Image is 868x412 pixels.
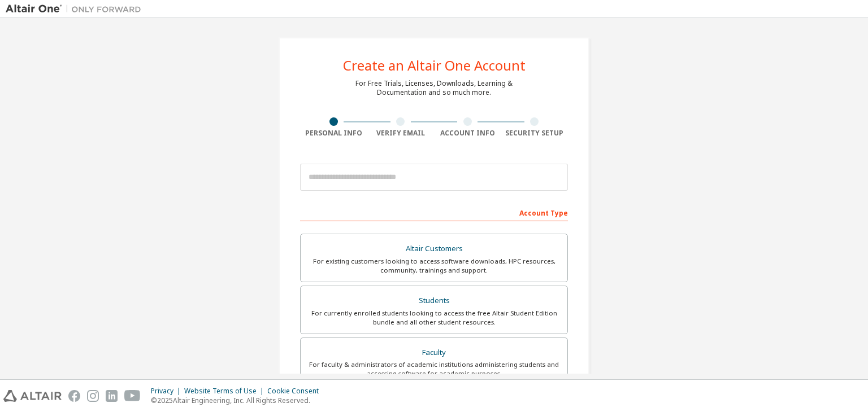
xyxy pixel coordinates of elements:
div: Altair Customers [307,241,561,257]
div: Account Info [434,129,501,138]
p: © 2025 Altair Engineering, Inc. All Rights Reserved. [151,396,325,405]
div: Security Setup [501,129,568,138]
img: facebook.svg [68,390,80,402]
img: instagram.svg [87,390,99,402]
div: For faculty & administrators of academic institutions administering students and accessing softwa... [307,360,561,378]
div: Personal Info [300,129,367,138]
div: Verify Email [367,129,435,138]
div: For Free Trials, Licenses, Downloads, Learning & Documentation and so much more. [355,79,513,97]
div: Privacy [151,387,184,396]
div: Website Terms of Use [184,387,267,396]
div: Create an Altair One Account [343,59,526,72]
img: Altair One [6,3,147,15]
div: For currently enrolled students looking to access the free Altair Student Edition bundle and all ... [307,309,561,327]
div: For existing customers looking to access software downloads, HPC resources, community, trainings ... [307,257,561,275]
img: altair_logo.svg [3,390,62,402]
div: Students [307,293,561,309]
div: Account Type [300,203,568,221]
div: Cookie Consent [267,387,325,396]
img: linkedin.svg [106,390,118,402]
div: Faculty [307,345,561,361]
img: youtube.svg [124,390,141,402]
